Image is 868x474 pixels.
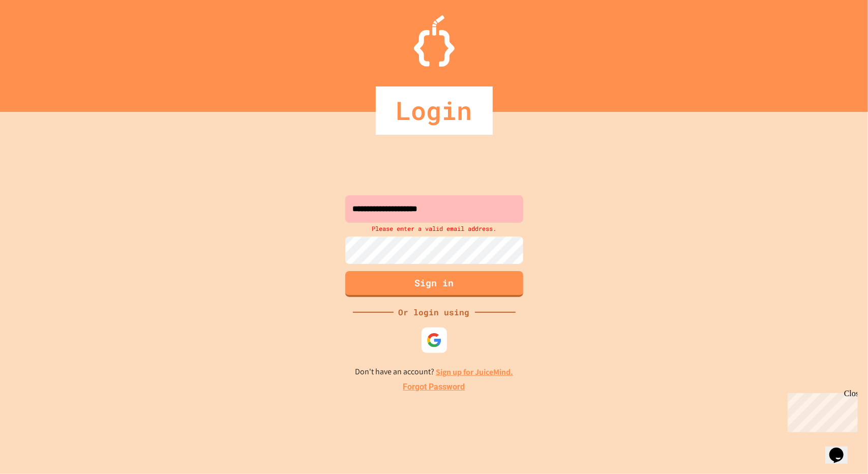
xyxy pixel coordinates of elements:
[355,366,513,378] p: Don't have an account?
[4,4,70,65] div: Chat with us now!Close
[784,389,858,432] iframe: chat widget
[345,271,523,297] button: Sign in
[403,381,465,393] a: Forgot Password
[394,306,475,318] div: Or login using
[825,433,858,464] iframe: chat widget
[436,367,513,377] a: Sign up for JuiceMind.
[414,15,455,67] img: Logo.svg
[427,333,442,348] img: google-icon.svg
[376,86,493,135] div: Login
[343,223,526,234] div: Please enter a valid email address.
